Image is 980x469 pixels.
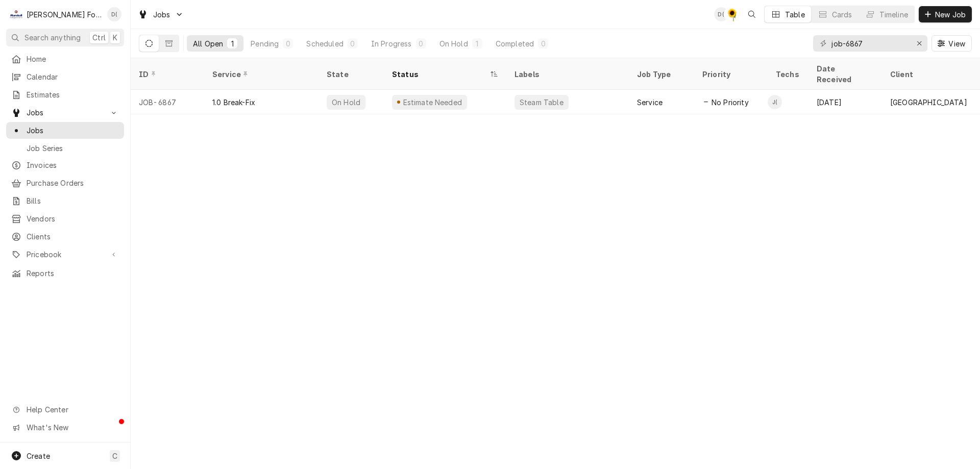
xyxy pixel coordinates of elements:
a: Home [6,51,124,67]
div: Marshall Food Equipment Service's Avatar [9,7,23,21]
input: Keyword search [831,35,908,52]
div: 0 [350,38,356,49]
span: Jobs [27,107,104,118]
span: Job Series [27,143,119,154]
span: View [946,38,967,49]
div: J( [768,95,782,109]
div: Date Received [817,63,872,85]
a: Job Series [6,140,124,157]
a: Calendar [6,68,124,85]
div: Derek Testa (81)'s Avatar [714,7,728,21]
span: Purchase Orders [27,178,119,188]
a: Jobs [6,122,124,139]
button: Erase input [911,35,927,52]
div: D( [714,7,728,21]
div: In Progress [371,38,412,49]
span: Estimates [27,89,119,100]
a: Bills [6,192,124,209]
span: Search anything [24,32,81,43]
div: Job Type [637,69,686,80]
div: 0 [540,38,546,49]
div: Cards [832,9,852,20]
div: Completed [496,38,534,49]
span: Create [27,452,50,460]
span: Jobs [27,125,119,136]
div: On Hold [331,97,361,108]
a: Go to Jobs [6,104,124,121]
a: Reports [6,265,124,282]
span: K [113,32,117,43]
div: 1 [474,38,480,49]
span: Help Center [27,404,118,415]
span: What's New [27,422,118,433]
a: Go to Pricebook [6,246,124,263]
div: D( [107,7,121,21]
a: Go to What's New [6,419,124,436]
div: 1.0 Break-Fix [212,97,255,108]
span: No Priority [712,97,749,108]
div: Service [212,69,308,80]
a: Purchase Orders [6,175,124,191]
div: [PERSON_NAME] Food Equipment Service [27,9,102,20]
div: Estimate Needed [402,97,463,108]
button: Open search [744,6,760,22]
div: Status [392,69,488,80]
a: Go to Help Center [6,401,124,418]
button: Search anythingCtrlK [6,29,124,46]
div: James Lunney (128)'s Avatar [768,95,782,109]
span: Pricebook [27,249,104,260]
span: Clients [27,231,119,242]
div: Service [637,97,663,108]
div: State [327,69,376,80]
div: Techs [776,69,800,80]
div: M [9,7,23,21]
div: On Hold [439,38,468,49]
div: Timeline [879,9,908,20]
div: ID [139,69,194,80]
div: C( [725,7,740,21]
a: Go to Jobs [134,6,188,23]
a: Invoices [6,157,124,174]
span: Bills [27,195,119,206]
span: Invoices [27,160,119,170]
div: Derek Testa (81)'s Avatar [107,7,121,21]
div: [GEOGRAPHIC_DATA] [890,97,967,108]
span: Vendors [27,213,119,224]
span: Ctrl [92,32,106,43]
button: New Job [919,6,972,22]
div: Steam Table [519,97,565,108]
span: Home [27,54,119,64]
a: Clients [6,228,124,245]
div: Pending [251,38,279,49]
span: C [112,451,117,461]
div: Scheduled [306,38,343,49]
button: View [932,35,972,52]
div: All Open [193,38,223,49]
div: 1 [229,38,235,49]
span: Calendar [27,71,119,82]
div: Priority [702,69,757,80]
div: Labels [514,69,621,80]
a: Vendors [6,210,124,227]
span: Reports [27,268,119,279]
div: 0 [285,38,291,49]
div: Christine Walker (110)'s Avatar [725,7,740,21]
span: New Job [933,9,968,20]
div: JOB-6867 [131,90,204,114]
div: 0 [418,38,424,49]
span: Jobs [153,9,170,20]
a: Estimates [6,86,124,103]
div: Table [785,9,805,20]
div: [DATE] [808,90,882,114]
